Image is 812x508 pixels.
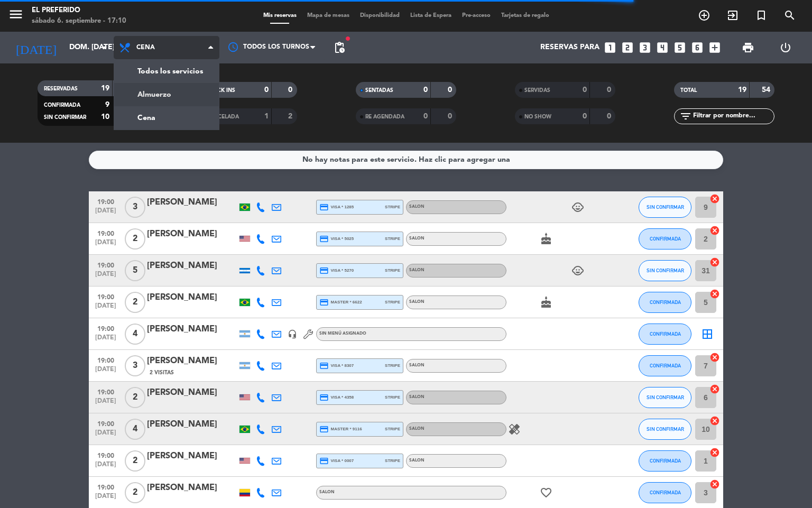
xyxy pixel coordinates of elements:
[345,35,351,42] span: fiber_manual_record
[93,493,119,505] span: [DATE]
[583,86,587,94] strong: 0
[405,13,457,19] span: Lista de Espera
[639,228,691,250] button: CONFIRMADA
[540,296,552,309] i: cake
[147,481,237,495] div: [PERSON_NAME]
[147,386,237,400] div: [PERSON_NAME]
[639,324,691,345] button: CONFIRMADA
[93,227,119,239] span: 19:00
[656,41,669,54] i: looks_4
[147,418,237,431] div: [PERSON_NAME]
[423,86,428,94] strong: 0
[206,88,235,93] span: CHECK INS
[621,41,634,54] i: looks_two
[647,426,684,432] span: SIN CONFIRMAR
[93,239,119,251] span: [DATE]
[319,202,354,212] span: visa * 1285
[385,267,400,274] span: stripe
[571,201,584,214] i: child_care
[93,461,119,473] span: [DATE]
[524,88,550,93] span: SERVIDAS
[93,258,119,271] span: 19:00
[93,290,119,302] span: 19:00
[647,394,684,400] span: SIN CONFIRMAR
[409,458,425,463] span: SALON
[385,426,400,432] span: stripe
[639,482,691,503] button: CONFIRMADA
[93,271,119,283] span: [DATE]
[150,368,174,377] span: 2 Visitas
[288,86,294,94] strong: 0
[8,6,24,22] i: menu
[333,41,346,54] span: pending_actions
[679,110,692,123] i: filter_list
[44,115,86,120] span: SIN CONFIRMAR
[93,429,119,441] span: [DATE]
[365,114,404,119] span: RE AGENDADA
[93,207,119,219] span: [DATE]
[114,106,219,130] a: Cena
[355,13,405,19] span: Disponibilidad
[767,32,804,63] div: LOG OUT
[147,227,237,241] div: [PERSON_NAME]
[105,101,109,108] strong: 9
[680,88,697,93] span: TOTAL
[93,481,119,493] span: 19:00
[583,113,587,120] strong: 0
[319,234,354,244] span: visa * 5025
[258,13,302,19] span: Mis reservas
[701,328,714,340] i: border_all
[607,86,613,94] strong: 0
[540,486,552,499] i: favorite_border
[639,197,691,218] button: SIN CONFIRMAR
[762,86,772,94] strong: 54
[709,289,720,299] i: cancel
[125,228,145,250] span: 2
[8,6,24,26] button: menu
[650,489,681,495] span: CONFIRMADA
[690,41,704,54] i: looks_6
[125,419,145,440] span: 4
[93,322,119,334] span: 19:00
[647,204,684,210] span: SIN CONFIRMAR
[709,352,720,363] i: cancel
[755,9,768,22] i: turned_in_not
[709,479,720,489] i: cancel
[779,41,792,54] i: power_settings_new
[44,103,80,108] span: CONFIRMADA
[709,225,720,236] i: cancel
[409,427,425,431] span: SALON
[93,385,119,398] span: 19:00
[264,86,269,94] strong: 0
[738,86,746,94] strong: 19
[409,205,425,209] span: SALON
[650,363,681,368] span: CONFIRMADA
[673,41,687,54] i: looks_5
[319,393,354,402] span: visa * 4358
[206,114,239,119] span: CANCELADA
[319,331,366,336] span: Sin menú asignado
[650,299,681,305] span: CONFIRMADA
[409,268,425,272] span: SALON
[607,113,613,120] strong: 0
[496,13,555,19] span: Tarjetas de regalo
[319,456,329,466] i: credit_card
[692,110,774,122] input: Filtrar por nombre...
[639,450,691,472] button: CONFIRMADA
[125,482,145,503] span: 2
[93,449,119,461] span: 19:00
[603,41,617,54] i: looks_one
[319,456,354,466] span: visa * 0007
[147,291,237,304] div: [PERSON_NAME]
[93,417,119,429] span: 19:00
[32,16,126,26] div: sábado 6. septiembre - 17:10
[319,266,329,275] i: credit_card
[650,236,681,242] span: CONFIRMADA
[540,43,599,52] span: Reservas para
[385,235,400,242] span: stripe
[125,292,145,313] span: 2
[709,193,720,204] i: cancel
[365,88,393,93] span: SENTADAS
[125,260,145,281] span: 5
[448,86,454,94] strong: 0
